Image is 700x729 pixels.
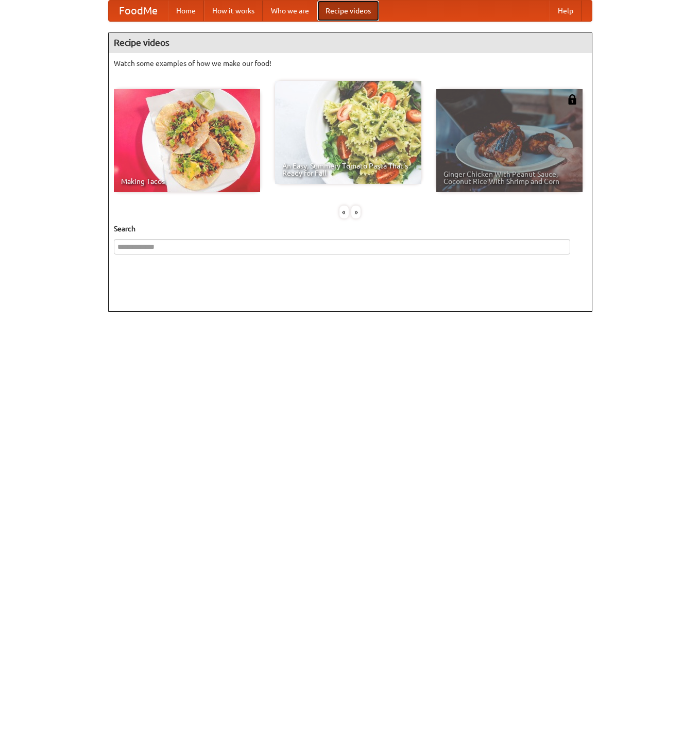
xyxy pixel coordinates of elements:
div: « [339,206,349,218]
a: How it works [204,1,263,21]
img: 483408.png [567,94,577,105]
a: Home [168,1,204,21]
h5: Search [114,224,587,234]
span: An Easy, Summery Tomato Pasta That's Ready for Fall [282,162,414,177]
a: FoodMe [109,1,168,21]
h4: Recipe videos [109,32,592,53]
a: An Easy, Summery Tomato Pasta That's Ready for Fall [275,81,421,184]
div: » [351,206,361,218]
span: Making Tacos [121,178,253,185]
a: Help [550,1,582,21]
a: Recipe videos [317,1,379,21]
p: Watch some examples of how we make our food! [114,58,587,69]
a: Who we are [263,1,317,21]
a: Making Tacos [114,89,260,192]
